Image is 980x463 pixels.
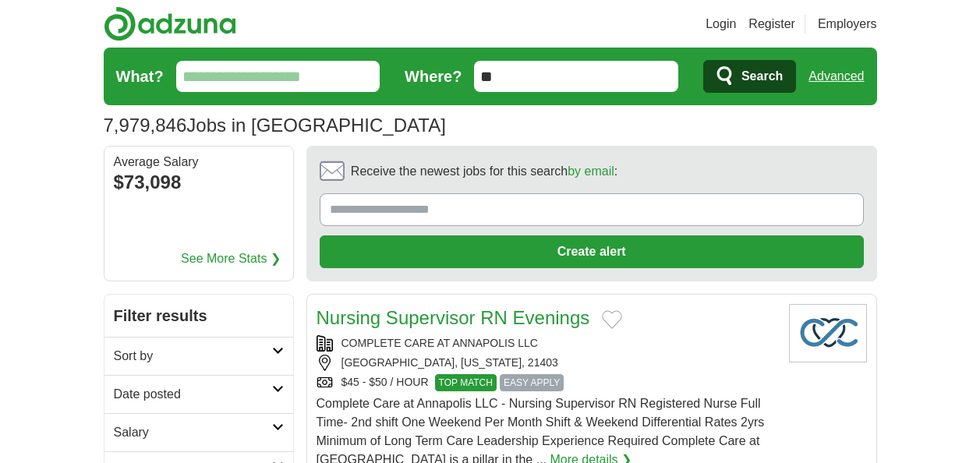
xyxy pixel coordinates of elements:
[748,15,795,34] a: Register
[706,15,736,34] a: Login
[116,65,164,88] label: What?
[317,374,777,391] div: $45 - $50 / HOUR
[500,374,564,391] span: EASY APPLY
[317,355,777,371] div: [GEOGRAPHIC_DATA], [US_STATE], 21403
[104,295,293,337] h2: Filter results
[317,307,590,328] a: Nursing Supervisor RN Evenings
[104,375,293,413] a: Date posted
[789,304,867,362] img: Company logo
[181,249,281,268] a: See More Stats ❯
[320,235,864,268] button: Create alert
[808,61,864,92] a: Advanced
[114,423,272,442] h2: Salary
[104,413,293,451] a: Salary
[741,61,783,92] span: Search
[114,156,284,168] div: Average Salary
[104,111,187,140] span: 7,979,846
[114,347,272,366] h2: Sort by
[104,6,236,41] img: Adzuna logo
[568,164,614,178] a: by email
[435,374,497,391] span: TOP MATCH
[104,115,446,136] h1: Jobs in [GEOGRAPHIC_DATA]
[351,162,617,181] span: Receive the newest jobs for this search :
[405,65,462,88] label: Where?
[818,15,877,34] a: Employers
[114,168,284,196] div: $73,098
[703,60,796,93] button: Search
[114,385,272,404] h2: Date posted
[104,337,293,375] a: Sort by
[317,335,777,352] div: COMPLETE CARE AT ANNAPOLIS LLC
[602,310,622,329] button: Add to favorite jobs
